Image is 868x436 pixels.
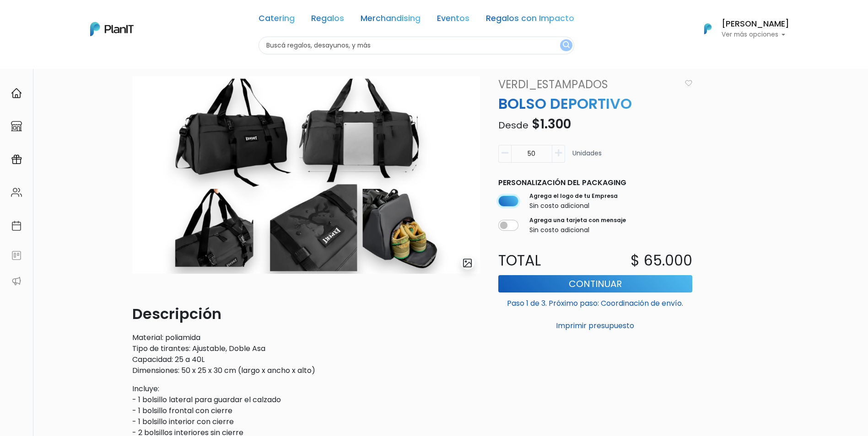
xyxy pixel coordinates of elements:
[90,22,134,36] img: PlanIt Logo
[498,275,692,292] button: Continuar
[498,177,692,188] p: Personalización del packaging
[722,32,789,38] p: Ver más opciones
[685,80,692,86] img: heart_icon
[498,318,692,334] button: Imprimir presupuesto
[132,303,480,325] p: Descripción
[11,220,22,231] img: calendar-87d922413cdce8b2cf7b7f5f62616a5cf9e4887200fb71536465627b3292af00.svg
[529,192,618,200] label: Agrega el logo de tu Empresa
[361,15,421,26] a: Merchandising
[132,76,480,274] img: 2000___2000-Photoroom__85_.jpg
[486,15,574,26] a: Regalos con Impacto
[259,15,295,26] a: Catering
[437,15,469,26] a: Eventos
[11,154,22,165] img: campaigns-02234683943229c281be62815700db0a1741e53638e28bf9629b52c665b00959.svg
[563,41,570,50] img: search_button-432b6d5273f82d61273b3651a40e1bd1b912527efae98b1b7a1b2c0702e16a8d.svg
[259,37,574,54] input: Buscá regalos, desayunos, y más
[11,88,22,99] img: home-e721727adea9d79c4d83392d1f703f7f8bce08238fde08b1acbfd93340b81755.svg
[11,250,22,261] img: feedback-78b5a0c8f98aac82b08bfc38622c3050aee476f2c9584af64705fc4e61158814.svg
[132,332,480,376] p: Material: poliamida Tipo de tirantes: Ajustable, Doble Asa Capacidad: 25 a 40L Dimensiones: 50 x ...
[698,19,718,39] img: PlanIt Logo
[11,187,22,198] img: people-662611757002400ad9ed0e3c099ab2801c6687ba6c219adb57efc949bc21e19d.svg
[498,294,692,309] p: Paso 1 de 3. Próximo paso: Coordinación de envío.
[493,250,595,271] p: Total
[532,115,571,133] span: $1.300
[311,15,344,26] a: Regalos
[692,17,789,41] button: PlanIt Logo [PERSON_NAME] Ver más opciones
[722,20,789,28] h6: [PERSON_NAME]
[11,121,22,132] img: marketplace-4ceaa7011d94191e9ded77b95e3339b90024bf715f7c57f8cf31f2d8c509eaba.svg
[493,93,698,115] p: BOLSO DEPORTIVO
[493,76,681,93] a: VERDI_ESTAMPADOS
[572,149,602,166] p: Unidades
[47,9,132,27] div: ¿Necesitás ayuda?
[529,201,618,211] p: Sin costo adicional
[631,250,692,271] p: $ 65.000
[462,258,473,268] img: gallery-light
[498,119,528,132] span: Desde
[11,276,22,287] img: partners-52edf745621dab592f3b2c58e3bca9d71375a7ef29c3b500c9f145b62cc070d4.svg
[529,216,626,224] label: Agrega una tarjeta con mensaje
[529,225,626,235] p: Sin costo adicional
